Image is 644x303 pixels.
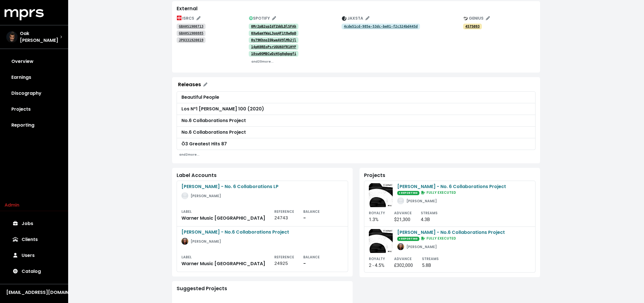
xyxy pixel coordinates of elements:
div: 5.8B [422,262,439,269]
button: and2more... [177,150,202,159]
a: 0y79KhnoIQkweAV9lMh2jl [249,37,298,43]
a: Jobs [5,216,64,232]
small: REFERENCE [274,255,294,259]
a: JPQ331920019 [177,37,206,43]
a: [PERSON_NAME] - No. 6 Collaborations Project● REPORTING FULLY EXECUTED[PERSON_NAME]ROYALTY1.3%ADV... [364,181,536,227]
a: [PERSON_NAME] - No.6 Collaborations Project● REPORTING FULLY EXECUTED[PERSON_NAME]ROYALTY2 - 4.5%... [364,227,536,273]
small: ROYALTY [369,211,385,215]
small: [PERSON_NAME] [191,239,221,244]
a: 4575093 [463,24,482,29]
a: Projects [5,101,64,117]
div: [PERSON_NAME] - No. 6 Collaborations LP [181,183,343,190]
small: [PERSON_NAME] [191,193,221,198]
div: Warner Music [GEOGRAPHIC_DATA] [181,260,265,267]
tt: 4cde51cd-985e-53dc-be01-f2c324bd445d [344,24,418,28]
a: 18sw0OMBCwDzHSg8qbpgfi [249,51,298,57]
a: Reporting [5,117,64,133]
a: Clients [5,232,64,248]
button: Edit ISRC mappings for this track [174,14,203,23]
a: No.6 Collaborations Project [177,115,536,127]
button: [EMAIL_ADDRESS][DOMAIN_NAME] [5,289,64,296]
tt: 14pK0REoPsrUQU6OfR1HYF [251,45,296,49]
img: placeholder_user.73b9659bbcecad7e160b.svg [397,197,404,204]
div: 2 - 4.5% [369,262,385,269]
button: Edit genius track identifications [461,14,492,23]
a: Discography [5,85,64,101]
div: 4.3B [421,216,438,223]
div: External [177,6,536,12]
a: Ö3 Greatest Hits 87 [177,138,536,150]
div: Label Accounts [177,172,348,178]
tt: 4575093 [465,24,480,28]
small: ROYALTY [369,256,385,261]
span: Oak [PERSON_NAME] [20,30,60,44]
span: ISRCS [177,15,200,21]
small: STREAMS [422,256,439,261]
a: Users [5,248,64,263]
span: ● REPORTING [397,237,419,241]
small: BALANCE [303,255,320,259]
div: [PERSON_NAME] - No. 6 Collaborations Project [397,183,506,190]
a: 14pK0REoPsrUQU6OfR1HYF [249,44,298,50]
div: Beautiful People [181,94,531,101]
a: Beautiful People [177,91,536,103]
tt: 0Mr2pB2upIdfZddLDlSFAh [251,24,296,28]
a: mprs logo [5,11,44,18]
div: 1.3% [369,216,385,223]
a: No.6 Collaborations Project [177,127,536,138]
img: ab67616d0000b273d154d078766c19a437520f15 [369,183,393,207]
a: Catalog [5,263,64,279]
div: Releases [178,82,201,88]
tt: GBAHS1900885 [179,31,204,35]
small: LABEL [181,255,192,259]
div: $21,300 [394,216,412,223]
button: Releases [174,79,211,90]
tt: 0Xw6amYWaL3uq4F1t8wQpD [251,31,296,35]
div: [EMAIL_ADDRESS][DOMAIN_NAME] [6,289,62,296]
img: The jaxsta.com logo [342,16,346,21]
img: placeholder_user.73b9659bbcecad7e160b.svg [181,192,188,199]
div: No.6 Collaborations Project [181,129,531,136]
span: ● REPORTING [397,191,419,195]
small: LABEL [181,209,192,214]
tt: 18sw0OMBCwDzHSg8qbpgfi [251,52,296,56]
small: [PERSON_NAME] [406,244,437,249]
div: Los Nº1 [PERSON_NAME] 100 (2020) [181,106,531,112]
div: No.6 Collaborations Project [181,117,531,124]
small: ADVANCE [394,256,412,261]
div: Projects [364,172,536,178]
div: Ö3 Greatest Hits 87 [181,141,531,147]
button: Edit spotify track identifications for this track [246,14,279,23]
div: [PERSON_NAME] - No.6 Collaborations Project [181,229,343,236]
span: FULLY EXECUTED [420,190,456,195]
tt: GBAHS1900713 [179,24,204,28]
small: [PERSON_NAME] [406,199,437,203]
img: The selected account / producer [6,31,18,43]
button: Edit jaxsta track identifications [339,14,372,23]
div: 24743 [274,215,294,222]
img: The logo of the International Organization for Standardization [177,16,181,20]
div: - [303,215,320,222]
a: Earnings [5,69,64,85]
img: 809f04a0-3e87-410f-8dff-6d0baa782596.jpeg [181,238,188,245]
a: 0Xw6amYWaL3uq4F1t8wQpD [249,30,298,36]
span: GENIUS [463,15,490,21]
small: ADVANCE [394,211,412,215]
img: 809f04a0-3e87-410f-8dff-6d0baa782596.jpeg [397,243,404,250]
a: [PERSON_NAME] - No.6 Collaborations Project[PERSON_NAME]LABELWarner Music [GEOGRAPHIC_DATA]REFERE... [177,226,348,272]
div: [PERSON_NAME] - No.6 Collaborations Project [397,229,505,236]
a: GBAHS1900885 [177,30,206,36]
a: 0Mr2pB2upIdfZddLDlSFAh [249,24,298,29]
div: Suggested Projects [177,286,348,292]
small: BALANCE [303,209,320,214]
small: STREAMS [421,211,438,215]
div: - [303,260,320,267]
div: £302,000 [394,262,413,269]
a: GBAHS1900713 [177,24,206,29]
span: JAXSTA [342,15,369,21]
button: and20more... [249,57,276,66]
img: ab67616d0000b27373304ce0653c7758dd94b259 [369,229,393,253]
tt: JPQ331920019 [179,38,204,42]
a: Los Nº1 [PERSON_NAME] 100 (2020) [177,103,536,115]
div: Warner Music [GEOGRAPHIC_DATA] [181,215,265,222]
